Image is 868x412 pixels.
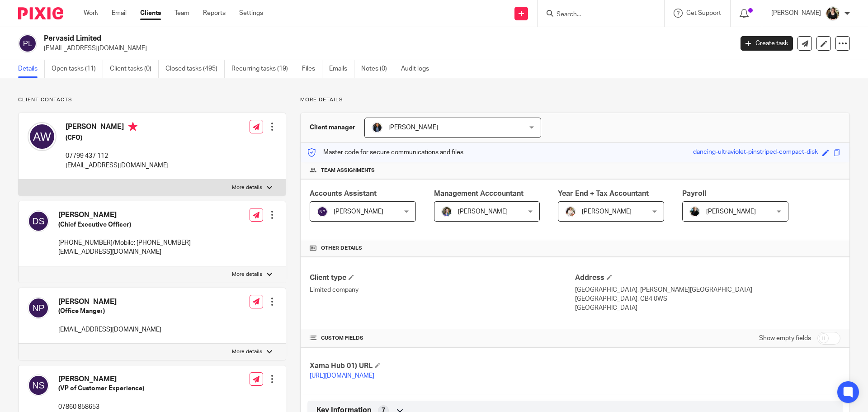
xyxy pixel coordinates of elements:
h4: [PERSON_NAME] [58,374,161,384]
img: Helen%20Campbell.jpeg [826,6,840,21]
a: Settings [239,9,263,18]
img: nicky-partington.jpg [689,206,700,217]
i: Primary [128,122,137,131]
a: Details [18,60,45,78]
span: [PERSON_NAME] [582,208,632,215]
p: [GEOGRAPHIC_DATA], [PERSON_NAME][GEOGRAPHIC_DATA] [575,285,840,294]
input: Search [556,11,637,19]
h4: [PERSON_NAME] [58,210,191,220]
span: [PERSON_NAME] [334,208,383,215]
a: [URL][DOMAIN_NAME] [310,373,374,379]
p: [EMAIL_ADDRESS][DOMAIN_NAME] [58,325,161,334]
a: Reports [203,9,226,18]
label: Show empty fields [759,334,811,343]
h4: Address [575,273,840,283]
a: Clients [140,9,161,18]
p: [EMAIL_ADDRESS][DOMAIN_NAME] [66,161,169,170]
h2: Pervasid Limited [44,34,590,43]
a: Client tasks (0) [110,60,159,78]
h3: Client manager [310,123,355,132]
h5: (CFO) [66,133,169,142]
img: svg%3E [317,206,328,217]
h5: (VP of Customer Experience) [58,384,161,393]
p: [EMAIL_ADDRESS][DOMAIN_NAME] [44,44,727,53]
h4: [PERSON_NAME] [58,297,161,307]
p: 07860 858653 [58,403,161,412]
a: Notes (0) [361,60,394,78]
p: More details [232,184,262,191]
img: martin-hickman.jpg [372,122,382,133]
span: Management Acccountant [434,190,524,197]
span: Accounts Assistant [310,190,377,197]
h5: (Chief Executive Officer) [58,220,191,229]
span: Team assignments [321,167,375,174]
p: Client contacts [18,96,286,104]
img: svg%3E [28,210,49,232]
p: More details [232,271,262,278]
span: [PERSON_NAME] [388,124,438,131]
p: More details [300,96,850,104]
p: Limited company [310,285,575,294]
a: Email [112,9,127,18]
p: 07799 437 112 [66,152,169,161]
img: svg%3E [18,34,37,53]
h4: [PERSON_NAME] [66,122,169,133]
p: More details [232,348,262,355]
img: svg%3E [28,374,49,396]
span: Payroll [682,190,706,197]
img: Pixie [18,7,63,19]
a: Emails [329,60,354,78]
span: Year End + Tax Accountant [558,190,649,197]
p: [GEOGRAPHIC_DATA] [575,303,840,313]
p: [GEOGRAPHIC_DATA], CB4 0WS [575,294,840,303]
img: svg%3E [28,297,49,319]
p: [PHONE_NUMBER]/Mobile: [PHONE_NUMBER] [58,238,191,247]
h4: CUSTOM FIELDS [310,335,575,342]
h5: (Office Manger) [58,307,161,316]
img: 1530183611242%20(1).jpg [441,206,452,217]
a: Open tasks (11) [52,60,103,78]
h4: Xama Hub 01) URL [310,361,575,371]
a: Create task [741,36,793,51]
h4: Client type [310,273,575,283]
a: Closed tasks (495) [165,60,225,78]
a: Work [84,9,98,18]
img: svg%3E [28,122,57,151]
div: dancing-ultraviolet-pinstriped-compact-disk [693,147,818,158]
span: [PERSON_NAME] [458,208,508,215]
span: Other details [321,245,362,252]
span: [PERSON_NAME] [706,208,756,215]
span: Get Support [686,10,721,16]
a: Recurring tasks (19) [231,60,295,78]
a: Audit logs [401,60,436,78]
p: [EMAIL_ADDRESS][DOMAIN_NAME] [58,247,191,256]
a: Files [302,60,322,78]
a: Team [175,9,189,18]
p: Master code for secure communications and files [307,148,463,157]
img: Kayleigh%20Henson.jpeg [565,206,576,217]
p: [PERSON_NAME] [771,9,821,18]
